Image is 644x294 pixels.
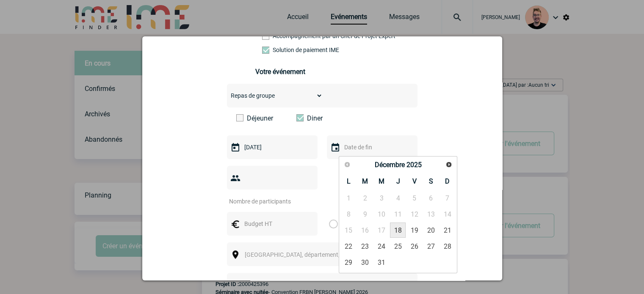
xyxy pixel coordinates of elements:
h3: Votre événement [255,68,389,76]
input: Budget HT [242,218,301,229]
input: Date de fin [342,142,401,153]
span: Vendredi [412,177,417,185]
a: 27 [423,239,439,254]
a: 21 [439,223,455,238]
span: Mercredi [379,177,384,185]
label: Par personne [329,212,338,236]
input: Date de début [242,142,301,153]
a: 22 [341,239,357,254]
span: 2025 [406,161,421,169]
a: 25 [390,239,406,254]
span: Samedi [429,177,433,185]
a: 23 [357,239,373,254]
label: Diner [296,114,345,122]
a: 30 [357,255,373,270]
a: 26 [406,239,422,254]
input: Nom de l'événement [227,279,395,290]
span: [GEOGRAPHIC_DATA], département, région... [245,251,362,258]
a: 24 [374,239,390,254]
a: 18 [390,223,406,238]
span: Dimanche [445,177,450,185]
a: 28 [439,239,455,254]
label: Déjeuner [236,114,285,122]
span: Lundi [347,177,351,185]
input: Nombre de participants [227,196,307,207]
span: Suivant [445,161,452,168]
span: Jeudi [396,177,400,185]
a: 20 [423,223,439,238]
span: Mardi [362,177,368,185]
span: Décembre [374,161,404,169]
a: 31 [374,255,390,270]
a: 29 [341,255,357,270]
a: 19 [406,223,422,238]
label: Conformité aux process achat client, Prise en charge de la facturation, Mutualisation de plusieur... [262,47,299,53]
a: Suivant [442,159,455,171]
label: Prestation payante [262,33,299,39]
